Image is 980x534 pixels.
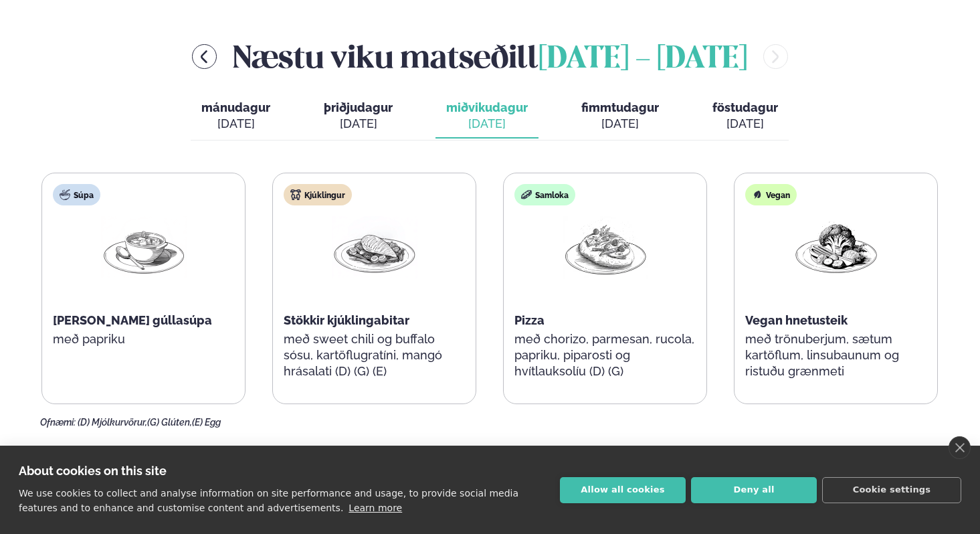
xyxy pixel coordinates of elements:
a: Learn more [349,503,402,513]
p: með chorizo, parmesan, rucola, papriku, piparosti og hvítlauksolíu (D) (G) [514,331,696,379]
p: með sweet chili og buffalo sósu, kartöflugratíni, mangó hrásalati (D) (G) (E) [284,331,465,379]
button: þriðjudagur [DATE] [313,94,403,139]
div: Samloka [514,184,575,205]
button: Deny all [691,477,817,503]
img: Vegan.png [793,216,879,278]
span: [PERSON_NAME] gúllasúpa [53,313,212,327]
img: Chicken-breast.png [332,216,417,278]
p: með papriku [53,331,234,347]
span: miðvikudagur [446,100,528,114]
div: [DATE] [446,116,528,132]
span: þriðjudagur [324,100,393,114]
span: föstudagur [712,100,778,114]
span: (D) Mjólkurvörur, [78,417,147,428]
img: Vegan.svg [752,189,763,200]
button: Cookie settings [822,477,961,503]
span: mánudagur [201,100,270,114]
button: Allow all cookies [560,477,686,503]
button: menu-btn-left [192,44,217,69]
button: mánudagur [DATE] [191,94,281,139]
span: Pizza [514,313,545,327]
div: Kjúklingur [284,184,352,205]
img: chicken.svg [290,189,301,200]
img: sandwich-new-16px.svg [521,189,532,200]
img: Pizza-Bread.png [563,216,648,279]
span: Stökkir kjúklingabitar [284,313,409,327]
a: close [949,436,971,459]
button: menu-btn-right [763,44,788,69]
img: soup.svg [60,189,70,200]
button: fimmtudagur [DATE] [571,94,670,139]
button: föstudagur [DATE] [702,94,789,139]
div: Súpa [53,184,100,205]
button: miðvikudagur [DATE] [435,94,538,139]
span: [DATE] - [DATE] [538,45,747,74]
div: [DATE] [201,116,270,132]
span: (G) Glúten, [147,417,192,428]
div: [DATE] [581,116,659,132]
img: Soup.png [101,216,187,278]
div: Vegan [745,184,797,205]
span: fimmtudagur [581,100,659,114]
span: Vegan hnetusteik [745,313,848,327]
p: We use cookies to collect and analyse information on site performance and usage, to provide socia... [19,488,518,513]
div: [DATE] [712,116,778,132]
div: [DATE] [324,116,393,132]
p: með trönuberjum, sætum kartöflum, linsubaunum og ristuðu grænmeti [745,331,926,379]
span: Ofnæmi: [40,417,76,428]
h2: Næstu viku matseðill [233,35,747,78]
strong: About cookies on this site [19,464,167,478]
span: (E) Egg [192,417,221,428]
